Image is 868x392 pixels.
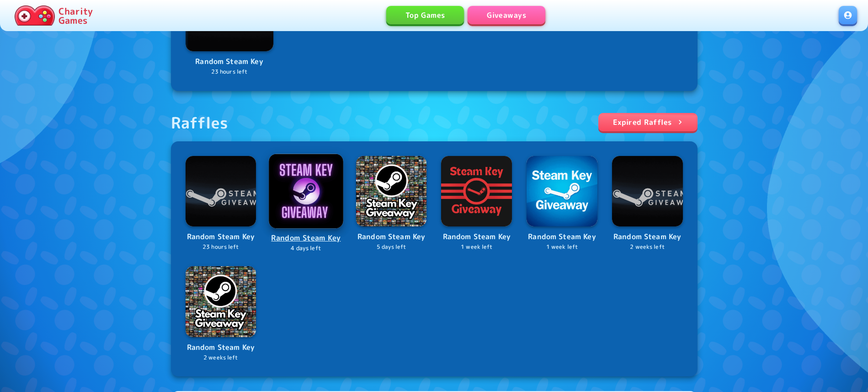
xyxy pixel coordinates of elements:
[186,231,256,243] p: Random Steam Key
[11,4,96,27] a: Charity Games
[468,6,545,24] a: Giveaways
[612,243,683,252] p: 2 weeks left
[598,113,698,131] a: Expired Raffles
[356,243,427,252] p: 5 days left
[356,156,427,252] a: LogoRandom Steam Key5 days left
[186,266,256,362] a: LogoRandom Steam Key2 weeks left
[612,156,683,252] a: LogoRandom Steam Key2 weeks left
[186,266,256,337] img: Logo
[441,156,512,252] a: LogoRandom Steam Key1 week left
[186,342,256,354] p: Random Steam Key
[186,56,273,68] p: Random Steam Key
[186,243,256,252] p: 23 hours left
[386,6,464,24] a: Top Games
[356,156,427,227] img: Logo
[59,6,93,25] p: Charity Games
[186,156,256,227] img: Logo
[269,154,343,228] img: Logo
[186,156,256,252] a: LogoRandom Steam Key23 hours left
[356,231,427,243] p: Random Steam Key
[186,354,256,362] p: 2 weeks left
[441,243,512,252] p: 1 week left
[171,113,229,132] div: Raffles
[612,156,683,227] img: Logo
[441,231,512,243] p: Random Steam Key
[612,231,683,243] p: Random Steam Key
[527,156,597,252] a: LogoRandom Steam Key1 week left
[270,155,342,252] a: LogoRandom Steam Key4 days left
[527,231,597,243] p: Random Steam Key
[441,156,512,227] img: Logo
[270,232,342,244] p: Random Steam Key
[527,243,597,252] p: 1 week left
[527,156,597,227] img: Logo
[186,68,273,76] p: 23 hours left
[270,244,342,252] p: 4 days left
[15,5,55,26] img: Charity.Games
